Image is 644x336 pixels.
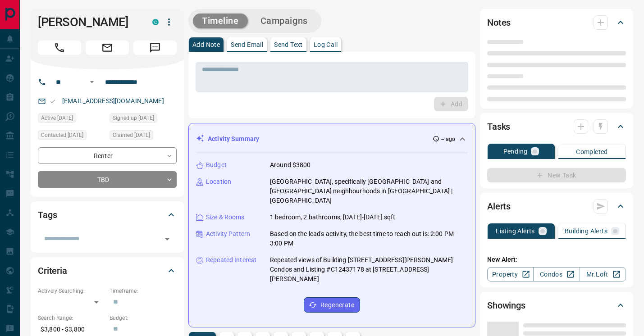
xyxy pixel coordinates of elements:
[38,41,81,55] span: Call
[503,148,528,154] p: Pending
[565,228,607,234] p: Building Alerts
[576,149,608,155] p: Completed
[206,160,227,170] p: Budget
[41,131,83,140] span: Contacted [DATE]
[487,195,626,217] div: Alerts
[304,297,360,313] button: Regenerate
[580,267,626,282] a: Mr.Loft
[86,41,129,55] span: Email
[533,267,580,282] a: Condos
[196,131,468,147] div: Activity Summary-- ago
[487,267,534,282] a: Property
[487,119,510,134] h2: Tasks
[487,199,511,213] h2: Alerts
[192,41,220,48] p: Add Note
[50,98,56,104] svg: Email Valid
[133,41,177,55] span: Message
[152,19,159,25] div: condos.ca
[62,97,164,104] a: [EMAIL_ADDRESS][DOMAIN_NAME]
[270,229,468,248] p: Based on the lead's activity, the best time to reach out is: 2:00 PM - 3:00 PM
[38,147,177,164] div: Renter
[487,15,511,30] h2: Notes
[487,255,626,264] p: New Alert:
[41,114,73,123] span: Active [DATE]
[110,287,177,295] p: Timeframe:
[110,314,177,322] p: Budget:
[206,229,250,239] p: Activity Pattern
[38,204,177,226] div: Tags
[87,77,97,87] button: Open
[38,263,67,278] h2: Criteria
[113,114,154,123] span: Signed up [DATE]
[38,287,105,295] p: Actively Searching:
[110,130,177,143] div: Wed Oct 08 2025
[38,171,177,188] div: TBD
[441,135,455,143] p: -- ago
[38,113,105,126] div: Wed Oct 08 2025
[270,255,468,284] p: Repeated views of Building [STREET_ADDRESS][PERSON_NAME] Condos and Listing #C12437178 at [STREET...
[487,12,626,33] div: Notes
[314,41,338,48] p: Log Call
[38,260,177,282] div: Criteria
[110,113,177,126] div: Fri Mar 26 2021
[270,160,311,170] p: Around $3800
[206,177,231,186] p: Location
[487,298,525,313] h2: Showings
[161,233,174,245] button: Open
[487,116,626,137] div: Tasks
[38,314,105,322] p: Search Range:
[193,14,248,28] button: Timeline
[231,41,263,48] p: Send Email
[251,14,317,28] button: Campaigns
[206,255,256,265] p: Repeated Interest
[38,208,57,222] h2: Tags
[274,41,303,48] p: Send Text
[208,134,259,144] p: Activity Summary
[487,295,626,316] div: Showings
[206,213,245,222] p: Size & Rooms
[270,177,468,205] p: [GEOGRAPHIC_DATA], specifically [GEOGRAPHIC_DATA] and [GEOGRAPHIC_DATA] neighbourhoods in [GEOGRA...
[270,213,396,222] p: 1 bedroom, 2 bathrooms, [DATE]-[DATE] sqft
[113,131,150,140] span: Claimed [DATE]
[38,130,105,143] div: Wed Oct 08 2025
[38,15,139,29] h1: [PERSON_NAME]
[496,228,535,234] p: Listing Alerts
